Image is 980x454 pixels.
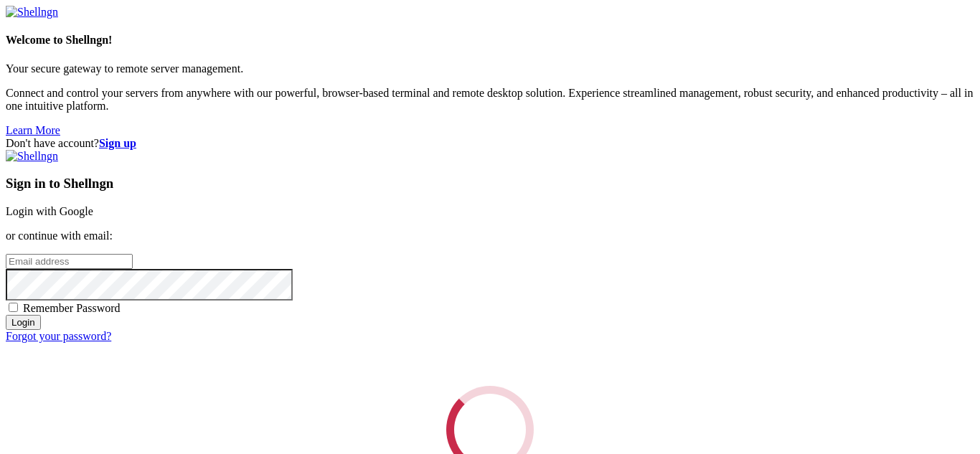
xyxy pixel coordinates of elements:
h3: Sign in to Shellngn [6,176,974,191]
p: or continue with email: [6,230,974,242]
span: Remember Password [23,302,121,314]
input: Remember Password [9,303,18,312]
p: Connect and control your servers from anywhere with our powerful, browser-based terminal and remo... [6,87,974,113]
a: Learn More [6,124,60,136]
img: Shellngn [6,150,58,163]
a: Forgot your password? [6,330,111,342]
a: Sign up [99,137,136,149]
input: Email address [6,254,133,269]
h4: Welcome to Shellngn! [6,34,974,47]
img: Shellngn [6,6,58,19]
a: Login with Google [6,205,93,217]
input: Login [6,315,41,330]
p: Your secure gateway to remote server management. [6,62,974,75]
div: Don't have account? [6,137,974,150]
